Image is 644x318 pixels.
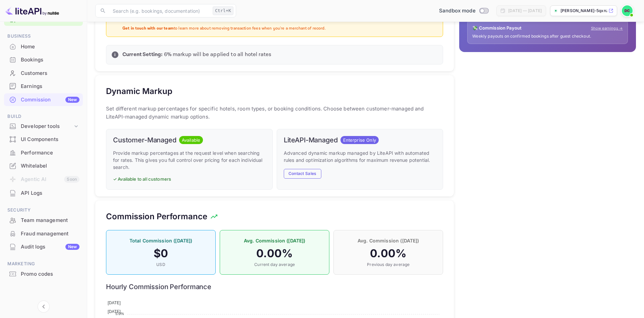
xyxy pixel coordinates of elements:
tspan: 5.0% [115,311,124,315]
a: Audit logsNew [4,240,83,253]
a: CommissionNew [4,93,83,106]
div: Home [4,40,83,53]
span: Sandbox mode [439,7,476,15]
h6: Customer-Managed [113,136,176,144]
div: Bookings [4,53,83,66]
span: Enterprise Only [340,137,379,144]
p: Avg. Commission ([DATE]) [227,237,322,244]
strong: Current Setting: [122,51,162,58]
div: Whitelabel [21,162,79,170]
div: New [65,244,79,250]
div: Customers [4,67,83,80]
button: Contact Sales [284,169,321,179]
div: Bookings [21,56,79,64]
div: Promo codes [4,268,83,281]
p: to learn more about removing transaction fees when you're a merchant of record. [122,26,437,32]
a: Promo codes [4,268,83,280]
div: New [65,97,79,103]
a: Home [4,40,83,53]
div: API Logs [4,187,83,200]
a: API Logs [4,187,83,199]
div: Earnings [4,80,83,93]
img: LiteAPI logo [5,5,59,16]
strong: Get in touch with our team [122,26,174,31]
h6: LiteAPI-Managed [284,136,338,144]
p: Advanced dynamic markup managed by LiteAPI with automated rules and optimization algorithms for m... [284,149,436,164]
div: Commission [21,96,79,104]
h4: 0.00 % [227,247,322,260]
div: Team management [4,214,83,227]
p: 💸 Commission Payout [472,25,522,32]
p: 6 % markup will be applied to all hotel rates [122,51,437,59]
h4: 0.00 % [340,247,436,260]
div: Switch to Production mode [436,7,491,15]
div: Earnings [21,83,79,90]
div: [DATE] — [DATE] [508,8,542,14]
a: Customers [4,67,83,79]
span: [DATE] [108,309,121,314]
span: Security [4,207,83,214]
div: Developer tools [4,121,83,132]
a: Show earnings → [591,26,623,31]
div: Promo codes [21,270,79,278]
div: Performance [21,149,79,157]
div: UI Components [21,136,79,143]
p: Provide markup percentages at the request level when searching for rates. This gives you full con... [113,149,266,171]
span: [DATE] [108,301,121,305]
div: Performance [4,146,83,160]
p: Set different markup percentages for specific hotels, room types, or booking conditions. Choose b... [106,105,443,121]
a: Earnings [4,80,83,92]
div: Fraud management [21,230,79,238]
p: Total Commission ([DATE]) [113,237,209,244]
div: Ctrl+K [213,6,233,15]
div: API Logs [21,189,79,197]
p: Weekly payouts on confirmed bookings after guest checkout. [472,34,623,39]
div: Audit logs [21,243,79,251]
div: CommissionNew [4,93,83,106]
span: Available [179,137,203,144]
span: Marketing [4,260,83,268]
a: Bookings [4,53,83,66]
a: Team management [4,214,83,226]
span: Business [4,33,83,40]
a: Fraud management [4,227,83,240]
h6: Hourly Commission Performance [106,283,443,291]
div: Home [21,43,79,51]
a: Whitelabel [4,160,83,172]
p: USD [113,262,209,268]
p: Current day average [227,262,322,268]
a: UI Components [4,133,83,145]
div: Fraud management [4,227,83,240]
div: Team management [21,217,79,224]
div: Developer tools [21,123,73,130]
img: Danilo Chantez [622,5,633,16]
h5: Commission Performance [106,211,207,222]
p: Avg. Commission ([DATE]) [340,237,436,244]
input: Search (e.g. bookings, documentation) [109,4,210,17]
p: [PERSON_NAME]-5qxnz.n... [560,8,607,14]
span: Build [4,113,83,120]
div: Customers [21,70,79,77]
a: Performance [4,146,83,159]
h5: Dynamic Markup [106,86,172,97]
p: i [114,52,115,58]
p: ✓ Available to all customers [113,176,266,183]
div: Whitelabel [4,160,83,173]
div: Audit logsNew [4,240,83,254]
button: Collapse navigation [38,301,50,313]
p: Previous day average [340,262,436,268]
h4: $ 0 [113,247,209,260]
div: UI Components [4,133,83,146]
